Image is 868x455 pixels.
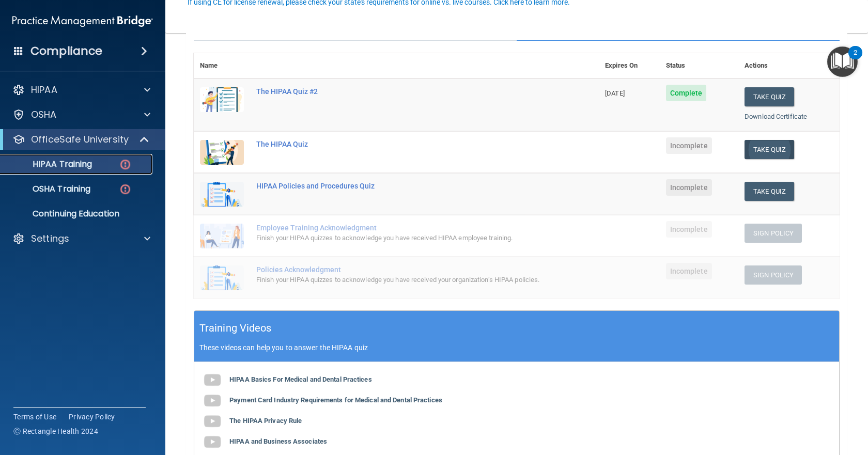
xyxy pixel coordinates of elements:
th: Status [660,53,739,79]
button: Open Resource Center, 2 new notifications [827,46,858,77]
img: danger-circle.6113f641.png [119,183,132,196]
img: danger-circle.6113f641.png [119,158,132,171]
a: Privacy Policy [69,412,115,422]
h5: Training Videos [199,319,272,337]
span: Ⓒ Rectangle Health 2024 [13,426,98,436]
span: Incomplete [666,137,712,154]
p: HIPAA Training [7,159,92,169]
a: HIPAA [12,84,150,96]
div: Employee Training Acknowledgment [256,224,547,232]
div: Finish your HIPAA quizzes to acknowledge you have received HIPAA employee training. [256,232,547,244]
p: Settings [31,232,69,245]
b: HIPAA Basics For Medical and Dental Practices [229,375,372,383]
button: Take Quiz [745,182,794,201]
a: OfficeSafe University [12,133,150,146]
div: The HIPAA Quiz #2 [256,87,547,96]
span: Incomplete [666,221,712,238]
p: These videos can help you to answer the HIPAA quiz [199,343,834,352]
img: gray_youtube_icon.38fcd6cc.png [202,432,223,452]
th: Actions [738,53,840,79]
button: Take Quiz [745,140,794,159]
img: gray_youtube_icon.38fcd6cc.png [202,390,223,411]
div: 2 [854,53,857,66]
b: HIPAA and Business Associates [229,437,327,445]
span: Complete [666,85,707,101]
p: HIPAA [31,84,57,96]
a: OSHA [12,108,150,121]
span: [DATE] [605,89,625,97]
b: Payment Card Industry Requirements for Medical and Dental Practices [229,396,442,404]
div: Policies Acknowledgment [256,265,547,274]
th: Name [194,53,250,79]
span: Incomplete [666,263,712,279]
button: Sign Policy [745,224,802,243]
button: Take Quiz [745,87,794,106]
div: Finish your HIPAA quizzes to acknowledge you have received your organization’s HIPAA policies. [256,274,547,286]
p: Continuing Education [7,209,148,219]
div: HIPAA Policies and Procedures Quiz [256,182,547,190]
p: OfficeSafe University [31,133,129,146]
h4: Compliance [30,44,102,58]
a: Terms of Use [13,412,56,422]
div: The HIPAA Quiz [256,140,547,148]
span: Incomplete [666,179,712,196]
a: Download Certificate [745,113,807,120]
th: Expires On [599,53,659,79]
b: The HIPAA Privacy Rule [229,417,302,425]
img: gray_youtube_icon.38fcd6cc.png [202,411,223,432]
img: gray_youtube_icon.38fcd6cc.png [202,370,223,390]
img: PMB logo [12,11,153,32]
p: OSHA [31,108,57,121]
button: Sign Policy [745,265,802,285]
a: Settings [12,232,150,245]
p: OSHA Training [7,184,90,194]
